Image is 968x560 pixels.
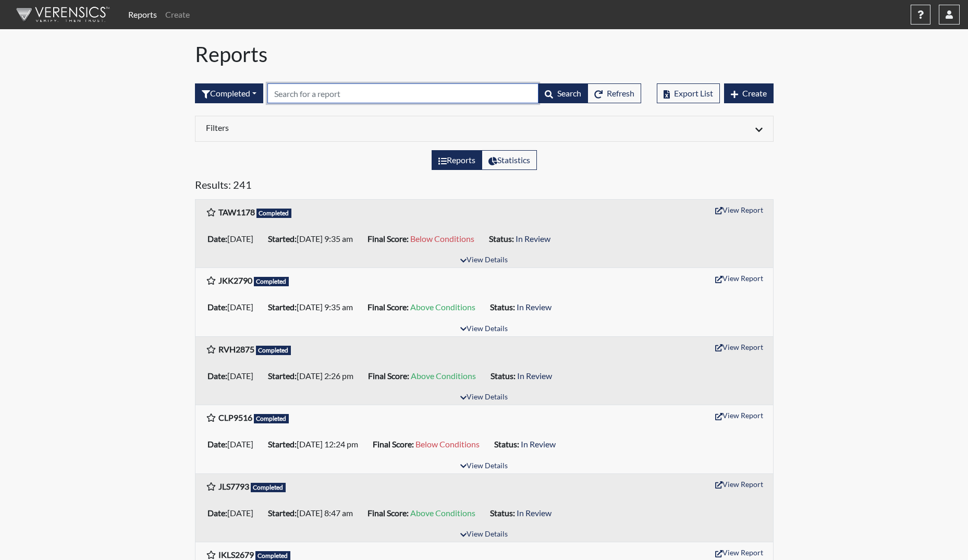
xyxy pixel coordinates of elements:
[251,483,286,492] span: Completed
[264,505,363,521] li: [DATE] 8:47 am
[254,414,289,423] span: Completed
[410,234,474,244] span: Below Conditions
[367,302,409,312] b: Final Score:
[724,83,774,103] button: Create
[538,83,588,103] button: Search
[268,302,297,312] b: Started:
[742,88,767,98] span: Create
[203,505,264,521] li: [DATE]
[516,234,550,244] span: In Review
[207,508,227,518] b: Date:
[203,436,264,453] li: [DATE]
[411,371,476,381] span: Above Conditions
[710,202,768,218] button: View Report
[256,346,291,355] span: Completed
[456,459,512,473] button: View Details
[218,207,255,217] b: TAW1178
[557,88,581,98] span: Search
[198,123,770,135] div: Click to expand/collapse filters
[203,230,264,247] li: [DATE]
[368,371,409,381] b: Final Score:
[124,4,161,25] a: Reports
[218,412,252,422] b: CLP9516
[264,299,363,315] li: [DATE] 9:35 am
[710,407,768,423] button: View Report
[367,234,409,244] b: Final Score:
[587,83,641,103] button: Refresh
[710,476,768,492] button: View Report
[218,344,254,354] b: RVH2875
[410,508,475,518] span: Above Conditions
[494,439,519,449] b: Status:
[207,302,227,312] b: Date:
[264,368,364,384] li: [DATE] 2:26 pm
[268,371,297,381] b: Started:
[432,150,482,170] label: View the list of reports
[490,302,515,312] b: Status:
[710,270,768,286] button: View Report
[256,209,292,218] span: Completed
[268,439,297,449] b: Started:
[254,277,289,286] span: Completed
[517,508,552,518] span: In Review
[268,508,297,518] b: Started:
[410,302,475,312] span: Above Conditions
[195,42,774,67] h1: Reports
[456,322,512,336] button: View Details
[373,439,414,449] b: Final Score:
[203,368,264,384] li: [DATE]
[218,481,249,491] b: JLS7793
[657,83,720,103] button: Export List
[517,371,552,381] span: In Review
[264,230,363,247] li: [DATE] 9:35 am
[521,439,556,449] span: In Review
[195,83,263,103] div: Filter by interview status
[415,439,480,449] span: Below Conditions
[517,302,552,312] span: In Review
[207,234,227,244] b: Date:
[203,299,264,315] li: [DATE]
[490,508,515,518] b: Status:
[456,528,512,542] button: View Details
[218,550,254,559] b: IKLS2679
[674,88,713,98] span: Export List
[267,83,538,103] input: Search by Registration ID, Interview Number, or Investigation Name.
[195,178,774,195] h5: Results: 241
[710,339,768,355] button: View Report
[482,150,537,170] label: View statistics about completed interviews
[268,234,297,244] b: Started:
[456,253,512,267] button: View Details
[218,275,252,285] b: JKK2790
[491,371,516,381] b: Status:
[206,123,476,132] h6: Filters
[207,371,227,381] b: Date:
[195,83,263,103] button: Completed
[264,436,369,453] li: [DATE] 12:24 pm
[489,234,514,244] b: Status:
[607,88,634,98] span: Refresh
[161,4,194,25] a: Create
[207,439,227,449] b: Date:
[456,391,512,405] button: View Details
[367,508,409,518] b: Final Score:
